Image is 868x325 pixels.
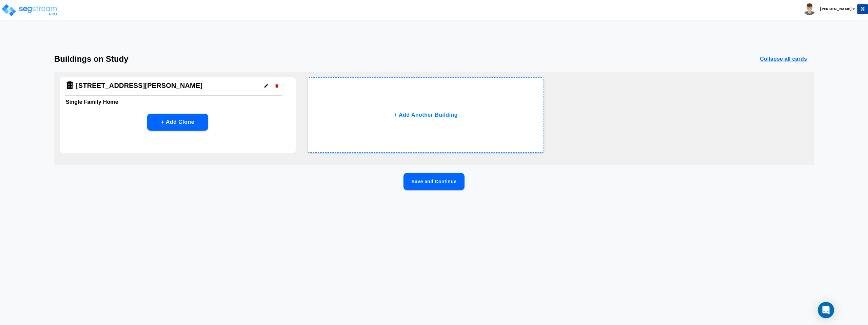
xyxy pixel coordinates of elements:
[308,77,544,153] button: + Add Another Building
[760,55,807,63] p: Collapse all cards
[820,6,852,12] b: [PERSON_NAME]
[76,81,202,90] h4: [STREET_ADDRESS][PERSON_NAME]
[818,302,834,318] div: Open Intercom Messenger
[1,3,59,17] img: logo_pro_r.png
[403,173,465,190] button: Save and Continue
[804,3,815,15] img: avatar.png
[147,114,208,131] button: + Add Clone
[66,97,290,107] h6: Single Family Home
[65,81,75,90] img: Building Icon
[54,54,129,64] h3: Buildings on Study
